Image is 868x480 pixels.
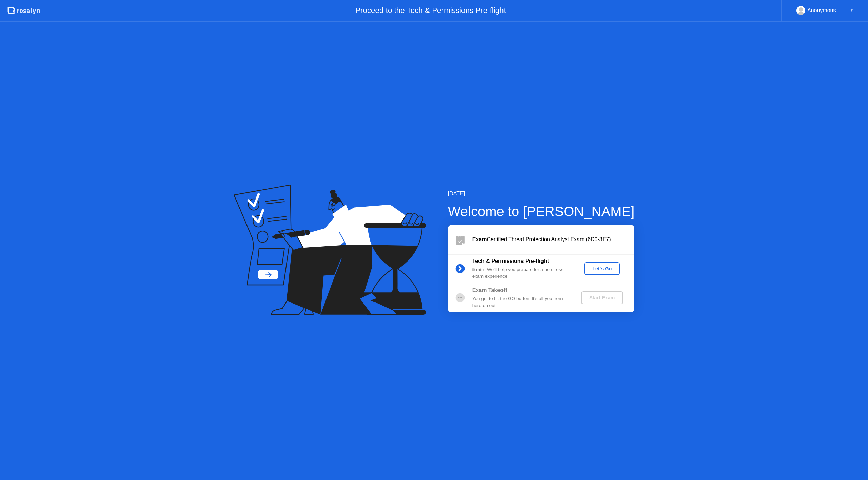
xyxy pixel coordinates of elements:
[472,295,570,309] div: You get to hit the GO button! It’s all you from here on out
[472,258,549,264] b: Tech & Permissions Pre-flight
[581,291,623,304] button: Start Exam
[472,266,570,280] div: : We’ll help you prepare for a no-stress exam experience
[584,262,620,275] button: Let's Go
[448,201,635,222] div: Welcome to [PERSON_NAME]
[472,267,485,272] b: 5 min
[472,236,487,242] b: Exam
[448,190,635,198] div: [DATE]
[850,6,853,15] div: ▼
[587,266,617,271] div: Let's Go
[472,287,507,293] b: Exam Takeoff
[472,235,634,244] div: Certified Threat Protection Analyst Exam (6D0-3E7)
[807,6,836,15] div: Anonymous
[584,295,620,300] div: Start Exam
